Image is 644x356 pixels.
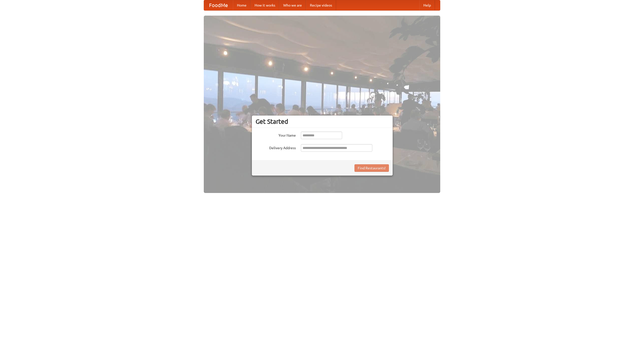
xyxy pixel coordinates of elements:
label: Your Name [256,132,296,138]
a: How it works [251,0,279,10]
a: Home [233,0,251,10]
a: Who we are [279,0,306,10]
a: Recipe videos [306,0,336,10]
label: Delivery Address [256,144,296,150]
h3: Get Started [256,118,389,125]
a: Help [419,0,435,10]
a: FoodMe [204,0,233,10]
button: Find Restaurants! [354,164,389,172]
